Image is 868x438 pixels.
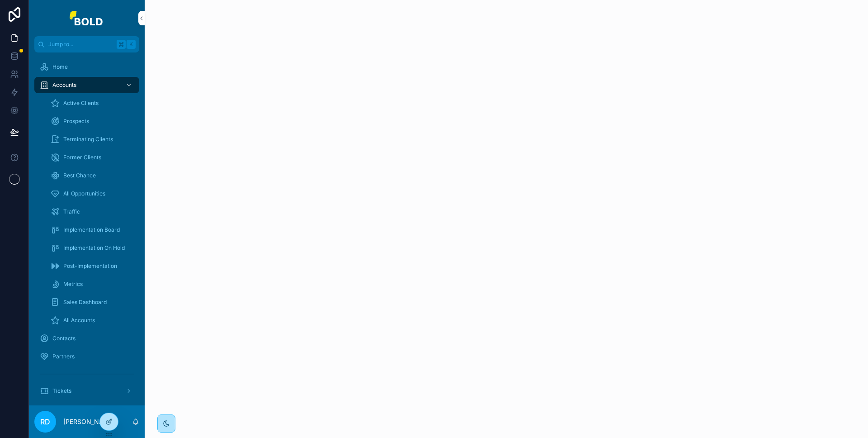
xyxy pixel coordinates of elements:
[34,330,139,347] a: Contacts
[63,262,117,270] span: Post-Implementation
[63,172,96,179] span: Best Chance
[34,348,139,365] a: Partners
[45,95,139,111] a: Active Clients
[45,294,139,310] a: Sales Dashboard
[45,167,139,184] a: Best Chance
[45,222,139,238] a: Implementation Board
[45,113,139,129] a: Prospects
[34,383,139,399] a: Tickets
[63,244,125,252] span: Implementation On Hold
[45,186,139,202] a: All Opportunities
[52,335,75,342] span: Contacts
[63,118,89,125] span: Prospects
[34,59,139,75] a: Home
[34,36,139,52] button: Jump to...K
[45,312,139,328] a: All Accounts
[63,281,83,288] span: Metrics
[63,100,99,107] span: Active Clients
[52,63,68,71] span: Home
[63,154,101,161] span: Former Clients
[45,258,139,274] a: Post-Implementation
[48,41,113,48] span: Jump to...
[45,131,139,148] a: Terminating Clients
[34,77,139,93] a: Accounts
[70,11,104,25] img: App logo
[52,387,71,395] span: Tickets
[45,240,139,256] a: Implementation On Hold
[52,353,75,360] span: Partners
[45,276,139,292] a: Metrics
[63,190,105,197] span: All Opportunities
[63,226,120,233] span: Implementation Board
[127,41,135,48] span: K
[63,299,107,306] span: Sales Dashboard
[63,317,95,324] span: All Accounts
[40,416,50,427] span: RD
[52,81,76,89] span: Accounts
[63,136,113,143] span: Terminating Clients
[63,208,80,215] span: Traffic
[63,417,115,426] p: [PERSON_NAME]
[45,204,139,220] a: Traffic
[29,52,145,405] div: scrollable content
[45,149,139,166] a: Former Clients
